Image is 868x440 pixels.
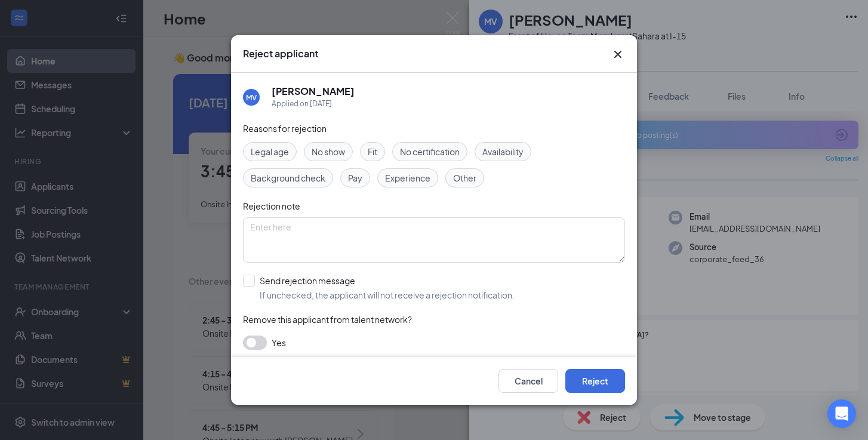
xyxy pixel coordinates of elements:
[243,47,318,60] h3: Reject applicant
[368,145,377,158] span: Fit
[400,145,460,158] span: No certification
[272,336,286,350] span: Yes
[243,123,327,134] span: Reasons for rejection
[611,47,625,61] svg: Cross
[498,369,558,393] button: Cancel
[251,145,289,158] span: Legal age
[348,171,362,184] span: Pay
[312,145,345,158] span: No show
[272,98,355,110] div: Applied on [DATE]
[453,171,476,184] span: Other
[251,171,325,184] span: Background check
[565,369,625,393] button: Reject
[482,145,524,158] span: Availability
[385,171,430,184] span: Experience
[611,47,625,61] button: Close
[243,314,412,325] span: Remove this applicant from talent network?
[272,85,355,98] h5: [PERSON_NAME]
[827,399,856,428] div: Open Intercom Messenger
[246,92,257,102] div: MV
[243,201,300,211] span: Rejection note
